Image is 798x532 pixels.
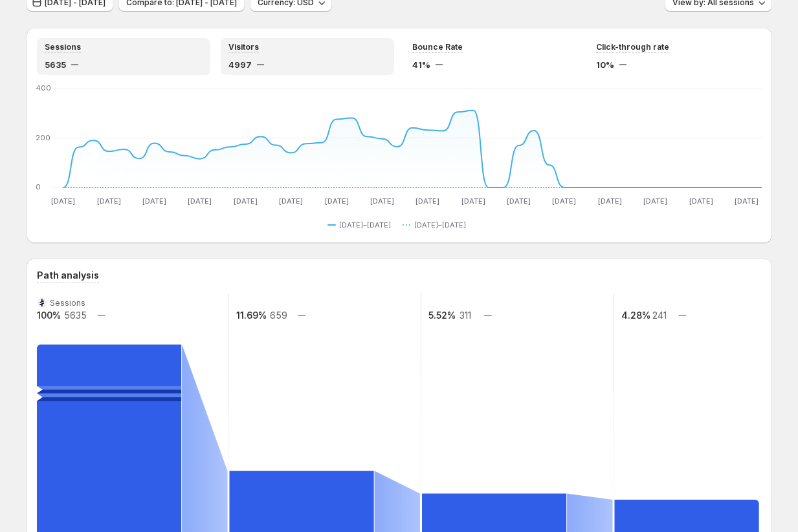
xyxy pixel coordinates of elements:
text: [DATE] [461,197,485,206]
text: [DATE] [552,197,576,206]
text: [DATE] [416,197,439,206]
text: 11.69% [236,310,266,321]
text: 4.28% [621,310,650,321]
span: Click-through rate [596,42,669,52]
text: [DATE] [96,197,120,206]
text: [DATE] [370,197,393,206]
text: [DATE] [689,197,713,206]
text: [DATE] [643,197,667,206]
span: Visitors [228,42,259,52]
text: [DATE] [142,197,166,206]
text: 5.52% [428,310,456,321]
h3: Path analysis [37,269,99,282]
text: 311 [459,310,471,321]
text: [DATE] [324,197,348,206]
text: [DATE] [51,197,75,206]
text: 100% [37,310,61,321]
button: [DATE]–[DATE] [403,217,471,233]
span: 41% [412,58,430,71]
text: [DATE] [279,197,303,206]
text: [DATE] [735,197,759,206]
span: 10% [596,58,614,71]
text: [DATE] [233,197,257,206]
text: 0 [36,182,41,191]
span: [DATE]–[DATE] [414,220,466,230]
text: 241 [652,310,666,321]
span: 4997 [228,58,252,71]
span: Bounce Rate [412,42,463,52]
text: 5635 [63,310,86,321]
text: 200 [36,133,50,142]
span: 5635 [45,58,66,71]
text: 400 [36,83,51,92]
text: [DATE] [188,197,212,206]
span: [DATE]–[DATE] [339,220,391,230]
button: [DATE]–[DATE] [327,217,396,233]
text: Sessions [50,298,85,308]
text: 659 [270,310,287,321]
text: [DATE] [507,197,531,206]
text: [DATE] [597,197,621,206]
span: Sessions [45,42,81,52]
